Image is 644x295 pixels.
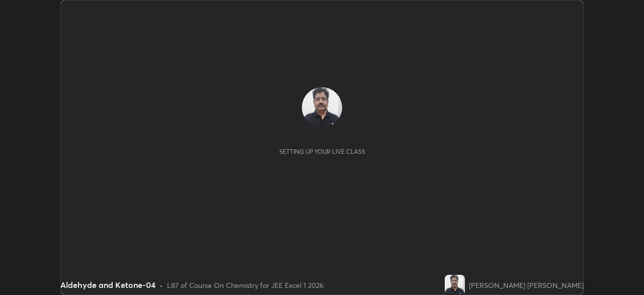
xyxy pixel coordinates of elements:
[445,275,465,295] img: b65781c8e2534093a3cbb5d1d1b042d9.jpg
[159,280,163,290] div: •
[469,280,584,290] div: [PERSON_NAME] [PERSON_NAME]
[302,87,342,128] img: b65781c8e2534093a3cbb5d1d1b042d9.jpg
[279,148,365,155] div: Setting up your live class
[60,279,155,291] div: Aldehyde and Ketone-04
[167,280,324,290] div: L87 of Course On Chemistry for JEE Excel 1 2026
